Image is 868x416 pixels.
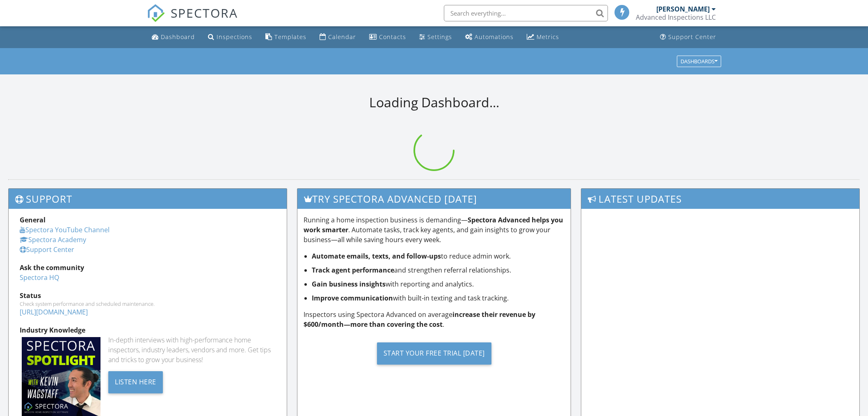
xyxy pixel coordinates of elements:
img: Spectoraspolightmain [22,337,101,416]
div: Dashboard [161,33,195,41]
div: Advanced Inspections LLC [636,13,716,21]
a: Calendar [316,30,359,45]
a: SPECTORA [147,11,238,28]
div: Calendar [328,33,356,41]
div: Support Center [668,33,716,41]
li: to reduce admin work. [312,251,564,261]
strong: increase their revenue by $600/month—more than covering the cost [304,310,535,329]
a: Templates [262,30,310,45]
div: Inspections [217,33,252,41]
a: Automations (Basic) [462,30,517,45]
li: and strengthen referral relationships. [312,265,564,275]
div: Settings [427,33,452,41]
a: Contacts [366,30,409,45]
div: Templates [274,33,306,41]
strong: Automate emails, texts, and follow-ups [312,252,441,261]
p: Running a home inspection business is demanding— . Automate tasks, track key agents, and gain ins... [304,215,564,245]
div: Automations [475,33,514,41]
h3: Try spectora advanced [DATE] [297,189,571,209]
a: [URL][DOMAIN_NAME] [20,307,88,317]
div: Listen Here [108,371,163,393]
strong: Spectora Advanced helps you work smarter [304,215,563,234]
div: In-depth interviews with high-performance home inspectors, industry leaders, vendors and more. Ge... [108,335,276,365]
div: Industry Knowledge [20,325,276,335]
a: Inspections [205,30,256,45]
a: Start Your Free Trial [DATE] [304,336,564,371]
div: Status [20,291,276,300]
p: Inspectors using Spectora Advanced on average . [304,310,564,329]
strong: General [20,215,46,224]
button: Dashboards [677,55,721,67]
input: Search everything... [444,5,608,21]
div: Contacts [379,33,406,41]
a: Metrics [523,30,562,45]
div: [PERSON_NAME] [656,5,710,13]
span: SPECTORA [171,4,238,21]
div: Check system performance and scheduled maintenance. [20,300,276,307]
div: Start Your Free Trial [DATE] [377,342,491,365]
a: Dashboard [148,30,198,45]
a: Settings [416,30,455,45]
a: Support Center [20,245,74,254]
a: Support Center [657,30,720,45]
img: The Best Home Inspection Software - Spectora [147,4,165,22]
strong: Track agent performance [312,266,394,275]
strong: Improve communication [312,294,393,303]
a: Listen Here [108,377,163,386]
div: Metrics [537,33,559,41]
a: Spectora Academy [20,235,86,244]
a: Spectora HQ [20,273,59,282]
li: with built-in texting and task tracking. [312,293,564,303]
a: Spectora YouTube Channel [20,225,110,234]
h3: Support [9,189,287,209]
div: Ask the community [20,263,276,273]
li: with reporting and analytics. [312,279,564,289]
div: Dashboards [681,58,717,64]
strong: Gain business insights [312,280,386,289]
h3: Latest Updates [581,189,859,209]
